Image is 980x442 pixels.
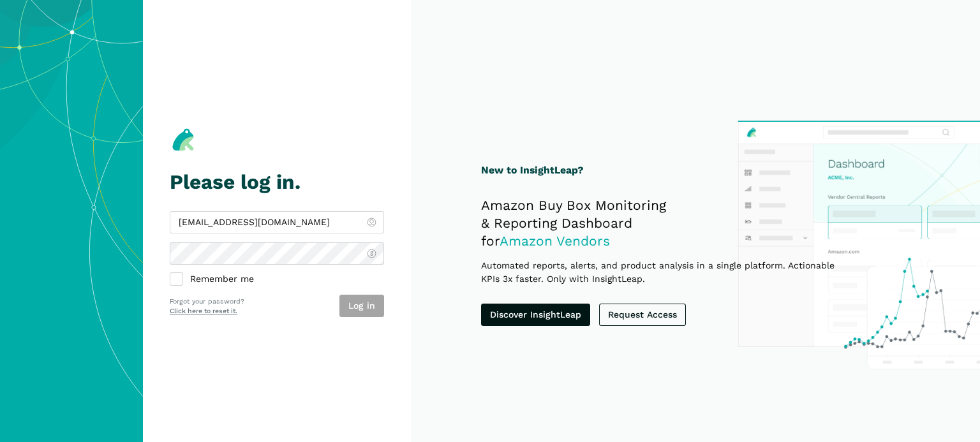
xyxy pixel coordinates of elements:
h1: Please log in. [170,171,384,193]
span: Amazon Vendors [500,233,610,249]
a: Request Access [599,304,686,326]
a: Discover InsightLeap [481,304,590,326]
h1: New to InsightLeap? [481,163,854,179]
p: Forgot your password? [170,297,244,307]
h2: Amazon Buy Box Monitoring & Reporting Dashboard for [481,196,854,250]
p: Automated reports, alerts, and product analysis in a single platform. Actionable KPIs 3x faster. ... [481,259,854,286]
a: Click here to reset it. [170,307,237,315]
label: Remember me [170,274,384,286]
input: admin@insightleap.com [170,211,384,233]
